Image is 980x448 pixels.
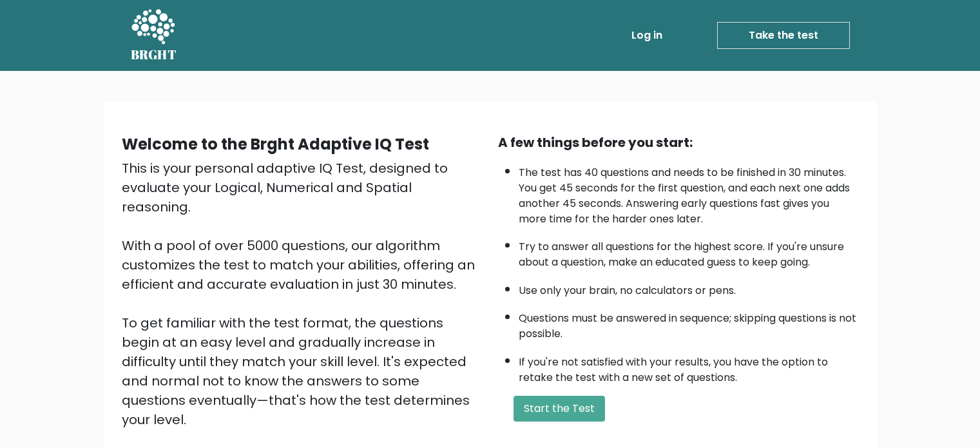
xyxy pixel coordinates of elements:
[519,348,859,385] li: If you're not satisfied with your results, you have the option to retake the test with a new set ...
[122,133,429,155] b: Welcome to the Brght Adaptive IQ Test
[626,23,668,48] a: Log in
[131,5,177,66] a: BRGHT
[519,304,859,342] li: Questions must be answered in sequence; skipping questions is not possible.
[519,277,859,298] li: Use only your brain, no calculators or pens.
[519,159,859,227] li: The test has 40 questions and needs to be finished in 30 minutes. You get 45 seconds for the firs...
[717,22,850,49] a: Take the test
[131,47,177,63] h5: BRGHT
[498,133,859,152] div: A few things before you start:
[519,233,859,270] li: Try to answer all questions for the highest score. If you're unsure about a question, make an edu...
[514,396,605,422] button: Start the Test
